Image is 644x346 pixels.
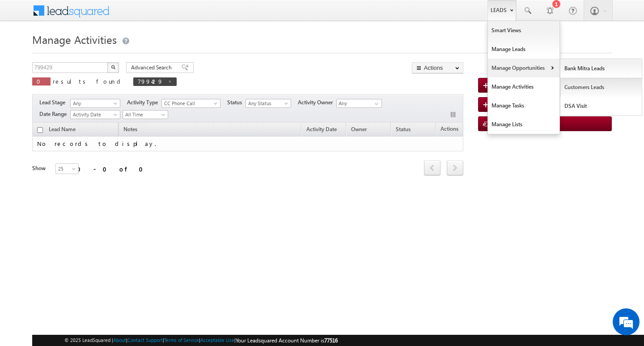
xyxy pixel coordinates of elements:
[127,98,161,107] span: Activity Type
[200,337,234,343] a: Acceptable Use
[70,99,120,108] a: Any
[488,59,559,77] a: Manage Opportunities
[236,337,338,344] span: Your Leadsquared Account Number is
[488,21,559,40] a: Smart Views
[164,337,199,343] a: Terms of Service
[138,77,163,85] span: 799429
[39,98,69,107] span: Lead Stage
[436,124,463,136] span: Actions
[488,40,559,59] a: Manage Leads
[12,83,163,268] textarea: Type your message and hit 'Enter'
[396,126,411,132] span: Status
[123,111,165,119] span: All Time
[560,59,642,78] a: Bank Mitra Leads
[123,110,168,119] a: All Time
[246,99,291,108] a: Any Status
[246,99,288,107] span: Any Status
[298,98,336,107] span: Activity Owner
[162,99,216,107] span: CC Phone Call
[560,97,642,115] a: DSA Visit
[412,62,463,73] button: Actions
[56,165,80,173] span: 25
[64,336,338,345] span: © 2025 LeadSquared | | | | |
[424,161,441,175] a: prev
[15,47,38,59] img: d_60004797649_company_0_60004797649
[131,64,174,72] span: Advanced Search
[77,164,148,174] div: 0 - 0 of 0
[47,47,150,59] div: Chat with us now
[39,110,70,118] span: Date Range
[70,110,120,119] a: Activity Date
[32,137,463,151] td: No records to display.
[488,115,559,134] a: Manage Lists
[122,276,162,288] em: Start Chat
[161,99,220,108] a: CC Phone Call
[111,65,115,69] img: Search
[119,124,142,136] span: Notes
[447,160,463,175] span: next
[44,124,80,136] span: Lead Name
[488,96,559,115] a: Manage Tasks
[71,99,117,107] span: Any
[32,164,48,172] div: Show
[351,126,367,132] span: Owner
[447,161,463,175] a: next
[324,337,338,344] span: 77516
[370,99,381,108] a: Show All Items
[560,78,642,97] a: Customers Leads
[424,160,441,175] span: prev
[336,99,382,108] input: Type to Search
[71,111,117,119] span: Activity Date
[53,77,124,85] span: results found
[113,337,126,343] a: About
[37,127,43,133] input: Check all records
[55,163,79,174] a: 25
[147,4,168,26] div: Minimize live chat window
[227,98,246,107] span: Status
[32,32,117,47] span: Manage Activities
[488,77,559,96] a: Manage Activities
[302,124,341,136] a: Activity Date
[37,77,46,85] span: 0
[127,337,163,343] a: Contact Support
